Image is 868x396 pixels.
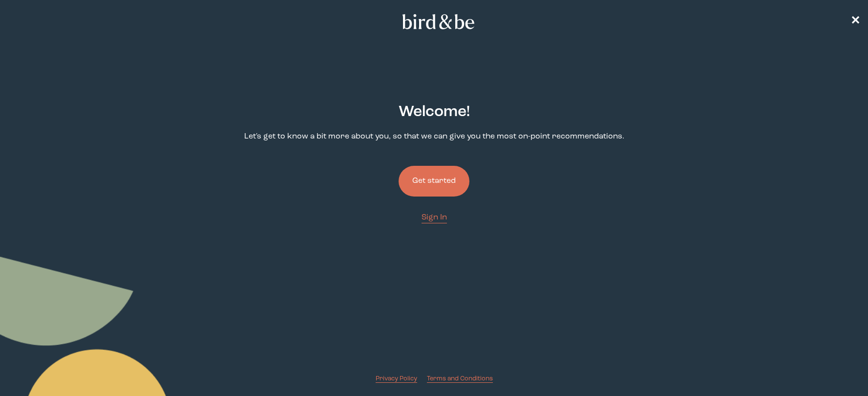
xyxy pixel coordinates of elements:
[399,150,469,212] a: Get started
[399,101,470,123] h2: Welcome !
[850,13,860,30] a: ✕
[819,350,858,386] iframe: Gorgias live chat messenger
[422,214,447,221] span: Sign In
[244,131,624,142] p: Let's get to know a bit more about you, so that we can give you the most on-point recommendations.
[376,374,417,383] a: Privacy Policy
[422,212,447,223] a: Sign In
[427,374,493,383] a: Terms and Conditions
[850,16,860,27] span: ✕
[427,376,493,382] span: Terms and Conditions
[376,376,417,382] span: Privacy Policy
[399,166,469,197] button: Get started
